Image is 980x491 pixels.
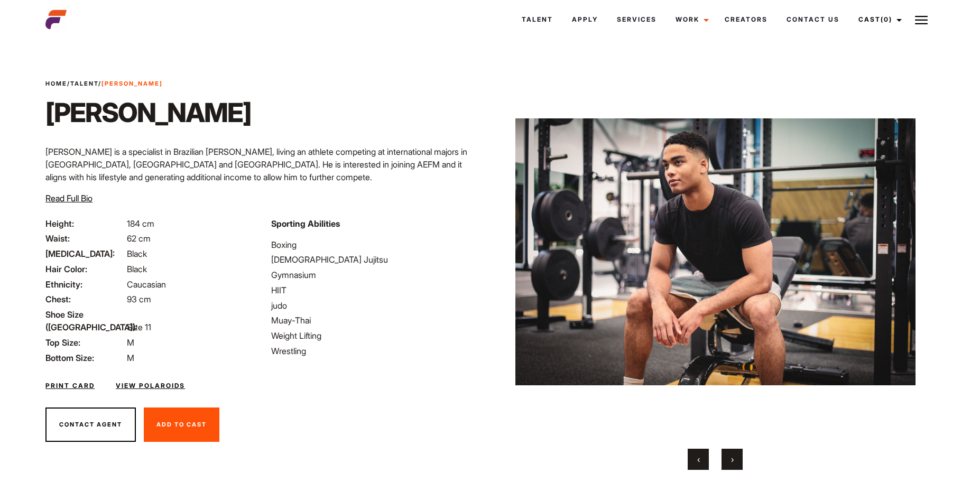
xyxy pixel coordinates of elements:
[271,299,484,312] li: judo
[45,278,125,291] span: Ethnicity:
[127,248,147,259] span: Black
[562,5,607,34] a: Apply
[777,5,849,34] a: Contact Us
[127,218,154,229] span: 184 cm
[45,97,251,128] h1: [PERSON_NAME]
[45,192,93,205] button: Read Full Bio
[697,454,700,465] span: Previous
[101,80,163,87] strong: [PERSON_NAME]
[45,336,125,349] span: Top Size:
[45,217,125,230] span: Height:
[666,5,715,34] a: Work
[271,253,484,266] li: [DEMOGRAPHIC_DATA] Jujitsu
[271,268,484,281] li: Gymnasium
[116,381,185,391] a: View Polaroids
[849,5,908,34] a: Cast(0)
[271,345,484,357] li: Wrestling
[45,9,67,30] img: cropped-aefm-brand-fav-22-square.png
[881,15,892,23] span: (0)
[45,293,125,305] span: Chest:
[915,14,928,26] img: Burger icon
[45,247,125,260] span: [MEDICAL_DATA]:
[127,353,134,363] span: M
[127,279,166,290] span: Caucasian
[45,308,125,333] span: Shoe Size ([GEOGRAPHIC_DATA]):
[156,421,207,428] span: Add To Cast
[271,218,340,229] strong: Sporting Abilities
[512,5,562,34] a: Talent
[45,381,95,391] a: Print Card
[144,407,219,442] button: Add To Cast
[271,284,484,297] li: HIIT
[271,329,484,342] li: Weight Lifting
[127,322,151,332] span: Size 11
[70,80,98,87] a: Talent
[45,407,136,442] button: Contact Agent
[45,145,484,183] p: [PERSON_NAME] is a specialist in Brazilian [PERSON_NAME], living an athlete competing at internat...
[731,454,734,465] span: Next
[45,193,93,203] span: Read Full Bio
[271,238,484,251] li: Boxing
[45,232,125,245] span: Waist:
[45,80,67,87] a: Home
[715,5,777,34] a: Creators
[127,337,134,348] span: M
[127,264,147,274] span: Black
[271,314,484,327] li: Muay-Thai
[45,263,125,275] span: Hair Color:
[127,233,151,244] span: 62 cm
[127,294,151,304] span: 93 cm
[45,351,125,364] span: Bottom Size:
[607,5,666,34] a: Services
[45,79,163,88] span: / /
